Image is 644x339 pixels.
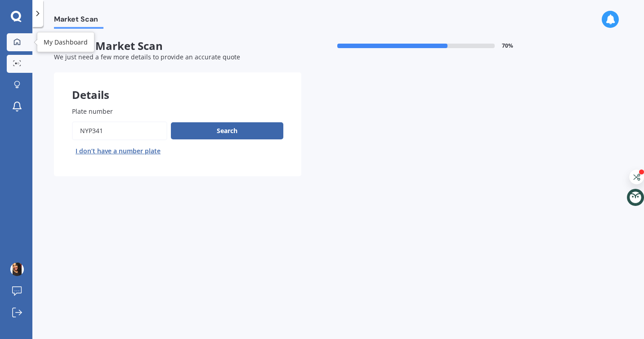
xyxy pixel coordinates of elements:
[54,53,240,61] span: We just need a few more details to provide an accurate quote
[54,72,301,99] div: Details
[171,122,283,139] button: Search
[10,263,24,276] img: ACg8ocIPc0QxBToxXFT3CmY7-9bFMPRuZmYQVH5E07nbq82DP9ftTLDy=s96-c
[44,38,88,47] div: My Dashboard
[54,15,103,27] span: Market Scan
[502,43,513,49] span: 70 %
[54,40,301,53] span: Vehicle Market Scan
[72,144,164,158] button: I don’t have a number plate
[72,107,113,116] span: Plate number
[72,121,167,140] input: Enter plate number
